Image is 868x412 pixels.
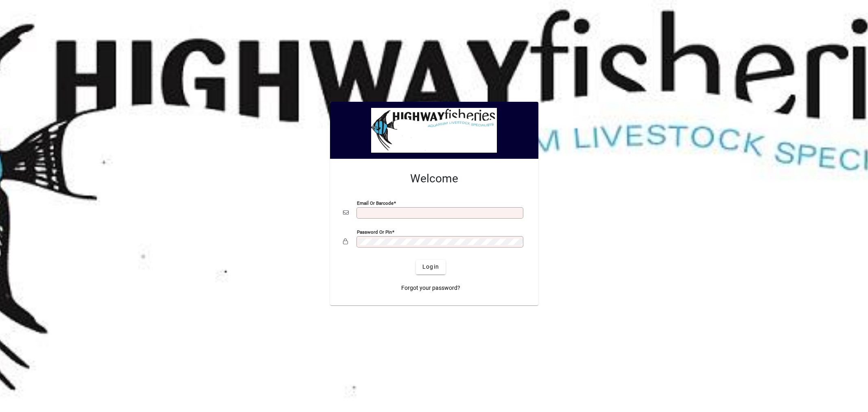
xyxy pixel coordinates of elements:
[357,229,392,234] mat-label: Password or Pin
[422,263,439,271] span: Login
[416,260,446,274] button: Login
[401,284,460,292] span: Forgot your password?
[357,200,394,206] mat-label: Email or Barcode
[343,172,525,186] h2: Welcome
[398,281,464,296] a: Forgot your password?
